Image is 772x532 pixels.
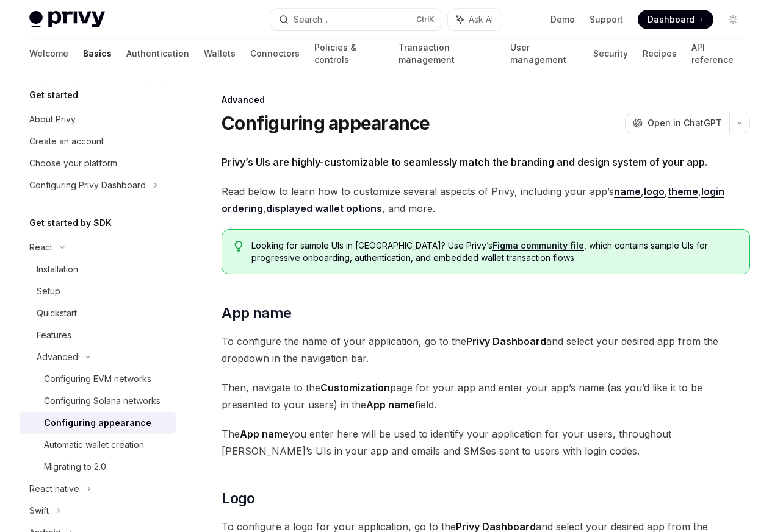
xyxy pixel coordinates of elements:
div: Configuring Solana networks [44,394,161,408]
h5: Get started [29,88,78,102]
svg: Tip [234,241,243,252]
strong: Privy Dashboard [466,335,546,347]
a: Setup [20,280,176,302]
strong: App name [240,428,289,440]
button: Open in ChatGPT [625,113,729,133]
a: Dashboard [638,10,713,29]
a: Migrating to 2.0 [20,456,176,478]
a: User management [510,39,579,68]
a: theme [668,185,698,198]
a: Configuring Solana networks [20,390,176,412]
a: Wallets [204,39,236,68]
span: App name [222,303,291,323]
div: Choose your platform [29,156,117,171]
a: displayed wallet options [266,202,382,215]
div: Swift [29,503,49,518]
div: Quickstart [37,306,77,321]
button: Ask AI [448,9,502,30]
span: Open in ChatGPT [648,117,722,129]
a: Recipes [643,39,677,68]
div: Create an account [29,134,104,149]
div: Features [37,328,71,342]
a: API reference [691,39,743,68]
a: Create an account [20,130,176,152]
strong: Privy’s UIs are highly-customizable to seamlessly match the branding and design system of your app. [222,156,707,168]
a: Installation [20,258,176,280]
div: React native [29,481,79,496]
span: Looking for sample UIs in [GEOGRAPHIC_DATA]? Use Privy’s , which contains sample UIs for progress... [251,239,737,264]
span: Ask AI [469,13,493,26]
span: Read below to learn how to customize several aspects of Privy, including your app’s , , , , , and... [222,183,750,217]
a: Demo [550,13,575,26]
strong: Customization [320,381,390,394]
a: Support [590,13,623,26]
strong: App name [366,399,415,411]
h1: Configuring appearance [222,112,430,134]
span: Ctrl K [416,15,435,24]
a: Security [593,39,628,68]
div: Installation [37,262,78,277]
span: To configure the name of your application, go to the and select your desired app from the dropdow... [222,333,750,367]
a: Policies & controls [314,39,384,68]
div: Setup [37,284,60,299]
a: About Privy [20,108,176,130]
img: light logo [29,11,105,28]
a: Authentication [126,39,189,68]
div: Configuring EVM networks [44,372,151,386]
button: Toggle dark mode [723,10,743,29]
span: The you enter here will be used to identify your application for your users, throughout [PERSON_N... [222,425,750,459]
a: Automatic wallet creation [20,434,176,456]
div: Search... [294,12,328,27]
a: Configuring appearance [20,412,176,434]
a: name [614,185,641,198]
a: Quickstart [20,302,176,324]
div: Advanced [37,350,78,364]
div: Advanced [222,94,750,106]
span: Logo [222,489,255,508]
div: About Privy [29,112,76,127]
a: Features [20,324,176,346]
div: Configuring appearance [44,416,151,430]
a: Transaction management [399,39,495,68]
a: Connectors [250,39,300,68]
a: Welcome [29,39,68,68]
div: Migrating to 2.0 [44,459,106,474]
div: Automatic wallet creation [44,438,144,452]
a: Figma community file [492,240,584,251]
div: React [29,240,52,255]
a: logo [644,185,665,198]
a: Choose your platform [20,152,176,174]
div: Configuring Privy Dashboard [29,178,146,193]
a: Configuring EVM networks [20,368,176,390]
span: Dashboard [648,13,694,26]
a: Basics [83,39,112,68]
h5: Get started by SDK [29,216,112,230]
button: Search...CtrlK [270,9,442,30]
span: Then, navigate to the page for your app and enter your app’s name (as you’d like it to be present... [222,379,750,413]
